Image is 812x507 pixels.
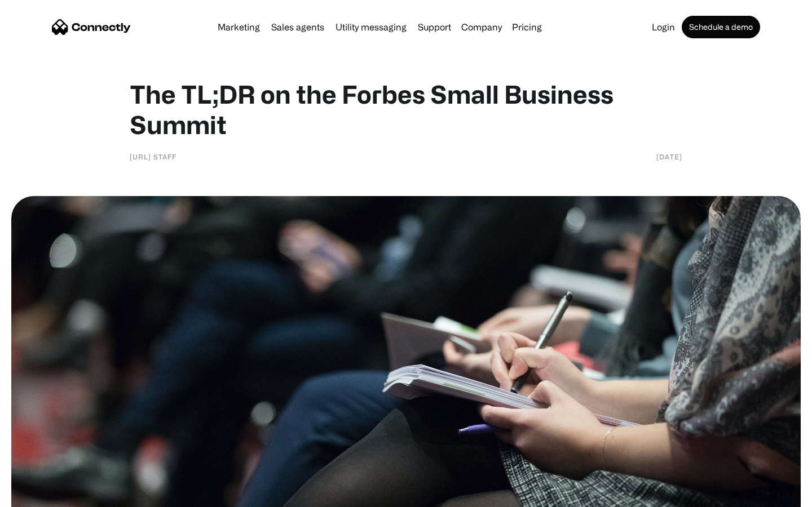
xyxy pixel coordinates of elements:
[331,23,411,32] a: Utility messaging
[461,19,502,35] div: Company
[682,16,760,38] a: Schedule a demo
[130,79,682,140] h1: The TL;DR on the Forbes Small Business Summit
[413,23,456,32] a: Support
[647,23,679,32] a: Login
[267,23,329,32] a: Sales agents
[23,487,68,503] ul: Language list
[507,23,546,32] a: Pricing
[213,23,264,32] a: Marketing
[130,151,176,162] div: [URL] Staff
[656,151,682,162] div: [DATE]
[11,487,68,503] aside: Language selected: English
